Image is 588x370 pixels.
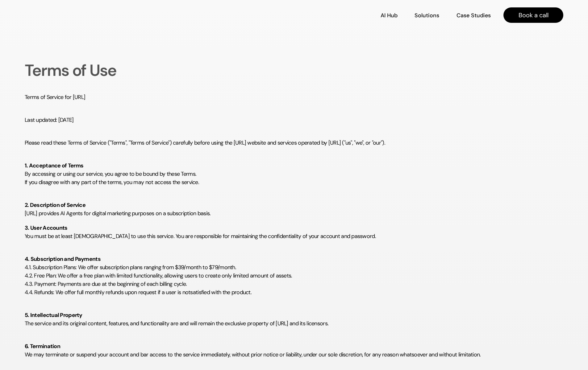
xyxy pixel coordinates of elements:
a: Book a call [503,7,563,23]
p: Book a call [519,11,548,19]
p: Solutions [415,12,439,19]
p: AI Hub [381,12,398,19]
strong: 6. Termination [25,343,60,350]
p: 4.1. Subscription Plans: We offer subscription plans ranging from $39/month to $79/month. 4.2. Fr... [25,247,563,297]
strong: 4. Subscription and Payments [25,255,101,263]
a: Solutions [415,10,439,21]
p: [URL] provides AI Agents for digital marketing purposes on a subscription basis. [25,193,563,218]
p: By accessing or using our service, you agree to be bound by these Terms. If you disagree with any... [25,153,563,187]
p: Please read these Terms of Service ("Terms", "Terms of Service") carefully before using the [URL]... [25,130,563,147]
nav: Main navigation [78,7,563,23]
a: AI Hub [381,10,398,21]
a: Case Studies [456,10,491,21]
p: Terms of Service for [URL] [25,93,563,101]
strong: 5. Intellectual Property [25,311,82,319]
h1: Terms of Use [25,60,239,81]
p: Case Studies [457,12,491,19]
strong: 1. Acceptance of Terms [25,162,83,169]
p: We may terminate or suspend your account and bar access to the service immediately, without prior... [25,334,563,359]
p: The service and its original content, features, and functionality are and will remain the exclusi... [25,303,563,328]
p: You must be at least [DEMOGRAPHIC_DATA] to use this service. You are responsible for maintaining ... [25,224,563,240]
strong: 3. User Accounts [25,224,67,232]
p: Last updated: [DATE] [25,108,563,124]
strong: 2. Description of Service [25,201,85,209]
